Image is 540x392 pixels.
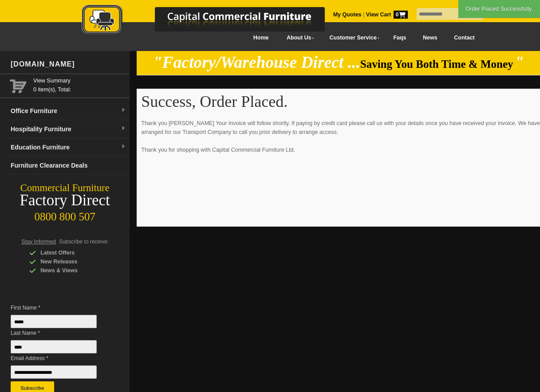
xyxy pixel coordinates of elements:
[445,28,483,48] a: Contact
[29,266,114,275] div: News & Views
[366,12,408,18] strong: View Cart
[153,53,360,71] em: "Factory/Warehouse Direct ...
[7,51,130,78] div: [DOMAIN_NAME]
[29,257,114,266] div: New Releases
[11,354,108,363] span: Email Address *
[21,239,56,245] span: Stay Informed
[57,4,368,39] a: Capital Commercial Furniture Logo
[59,239,109,245] span: Subscribe to receive:
[11,340,97,353] input: Last Name *
[515,53,524,71] em: "
[7,138,130,157] a: Education Furnituredropdown
[11,329,108,337] span: Last Name *
[364,12,407,18] a: View Cart0
[121,144,126,149] img: dropdown
[33,76,126,85] a: View Summary
[11,303,108,312] span: First Name *
[121,126,126,131] img: dropdown
[7,102,130,120] a: Office Furnituredropdown
[11,365,97,379] input: Email Address *
[121,108,126,113] img: dropdown
[57,4,368,37] img: Capital Commercial Furniture Logo
[385,28,415,48] a: Faqs
[29,248,114,257] div: Latest Offers
[7,157,130,175] a: Furniture Clearance Deals
[360,58,513,70] span: Saving You Both Time & Money
[7,120,130,138] a: Hospitality Furnituredropdown
[11,315,97,328] input: First Name *
[33,76,126,93] span: 0 item(s), Total:
[394,11,408,19] span: 0
[414,28,445,48] a: News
